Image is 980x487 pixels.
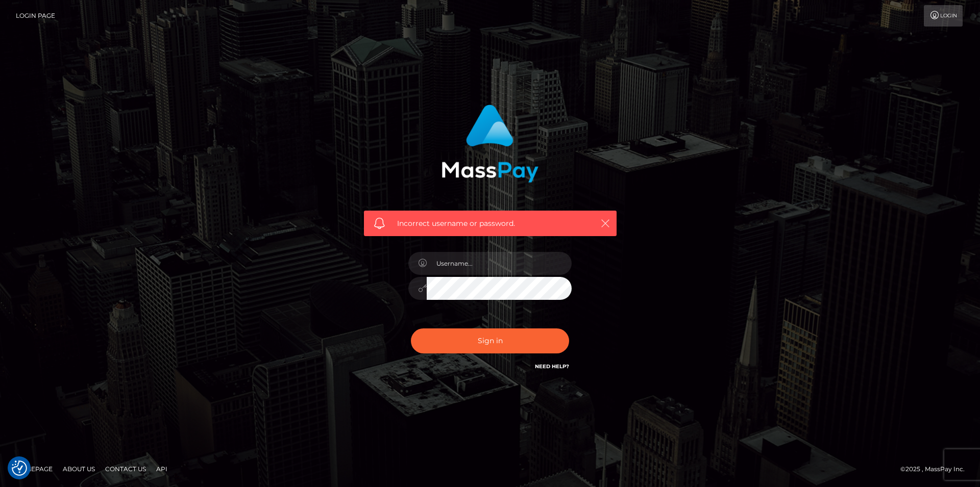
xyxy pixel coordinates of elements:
[442,105,538,183] img: MassPay Login
[12,460,27,476] button: Consent Preferences
[427,252,572,275] input: Username...
[59,461,99,477] a: About Us
[535,363,569,370] a: Need Help?
[16,5,55,27] a: Login Page
[900,464,972,475] div: © 2025 , MassPay Inc.
[11,461,57,477] a: Homepage
[924,5,963,27] a: Login
[152,461,171,477] a: API
[411,328,569,353] button: Sign in
[101,461,150,477] a: Contact Us
[12,460,27,476] img: Revisit consent button
[397,218,583,229] span: Incorrect username or password.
